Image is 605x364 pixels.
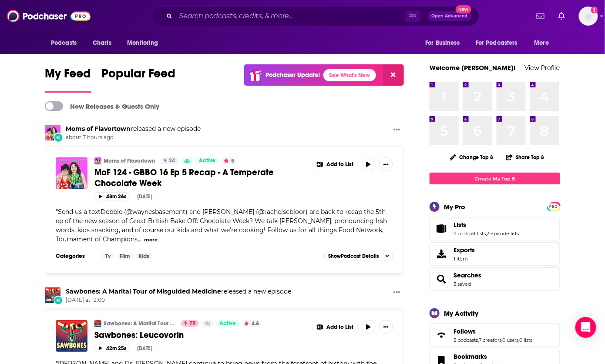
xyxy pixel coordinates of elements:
[169,157,175,165] span: 24
[127,37,158,49] span: Monitoring
[476,37,518,49] span: For Podcasters
[216,320,240,327] a: Active
[66,287,291,296] h3: released a new episode
[433,329,450,341] a: Follows
[66,297,291,304] span: [DATE] at 12:00
[520,337,533,343] a: 0 lists
[195,157,219,164] a: Active
[486,230,487,237] span: ,
[45,66,91,93] a: My Feed
[7,8,91,24] a: Podchaser - Follow, Share and Rate Podcasts
[454,353,487,361] span: Bookmarks
[579,7,598,26] img: User Profile
[487,230,519,237] a: 2 episode lists
[94,344,130,352] button: 42m 25s
[454,271,481,279] a: Searches
[433,273,450,285] a: Searches
[221,157,237,164] button: 5
[454,337,478,343] a: 5 podcasts
[313,320,358,334] button: Show More Button
[430,217,560,240] span: Lists
[432,14,468,18] span: Open Advanced
[266,71,320,79] p: Podchaser Update!
[45,125,60,140] img: Moms of Flavortown
[390,287,404,298] button: Show More Button
[454,256,475,262] span: 1 item
[548,203,559,210] a: PRO
[445,152,499,163] button: Change Top 8
[94,330,306,341] a: Sawbones: Leucovorin
[454,221,466,229] span: Lists
[56,157,87,189] img: MoF 124 - GBBO 16 Ep 5 Recap - A Temperate Chocolate Week
[94,157,101,164] img: Moms of Flavortown
[379,320,393,334] button: Show More Button
[454,281,471,287] a: 3 saved
[66,125,131,133] a: Moms of Flavortown
[102,253,114,260] a: Tv
[478,337,479,343] span: ,
[501,337,502,343] span: ,
[56,253,95,260] h3: Categories
[575,317,596,338] div: Open Intercom Messenger
[430,267,560,291] span: Searches
[87,35,117,51] a: Charts
[405,10,421,22] span: ⌘ K
[533,9,548,23] a: Show notifications dropdown
[66,287,221,295] a: Sawbones: A Marital Tour of Misguided Medicine
[56,320,87,352] img: Sawbones: Leucovorin
[479,337,501,343] a: 7 creators
[94,330,184,341] span: Sawbones: Leucovorin
[579,7,598,26] button: Show profile menu
[56,208,387,243] span: "
[326,161,353,168] span: Add to List
[379,157,393,171] button: Show More Button
[181,320,199,327] a: 79
[454,327,533,335] a: Follows
[326,324,353,331] span: Add to List
[189,319,195,328] span: 79
[66,134,201,141] span: about 7 hours ago
[454,353,504,361] a: Bookmarks
[433,248,450,260] span: Exports
[116,253,133,260] a: Film
[137,345,152,351] div: [DATE]
[176,9,405,23] input: Search podcasts, credits, & more...
[94,167,274,189] span: MoF 124 - GBBO 16 Ep 5 Recap - A Temperate Chocolate Week
[104,157,155,164] a: Moms of Flavortown
[454,230,486,237] a: 7 podcast lists
[428,11,472,21] button: Open AdvancedNew
[94,320,101,327] img: Sawbones: A Marital Tour of Misguided Medicine
[313,157,358,171] button: Show More Button
[121,35,169,51] button: open menu
[430,173,560,184] a: Create My Top 8
[444,203,465,211] div: My Pro
[56,208,387,243] span: Send us a textDebbie (@waynesbasement) and [PERSON_NAME] (@rachelscbloor) are back to recap the 5...
[93,37,111,49] span: Charts
[433,223,450,235] a: Lists
[66,125,201,133] h3: released a new episode
[454,327,476,335] span: Follows
[454,246,475,254] span: Exports
[425,37,460,49] span: For Business
[199,157,215,165] span: Active
[419,35,471,51] button: open menu
[135,253,153,260] a: Kids
[54,296,63,305] div: New Episode
[152,6,479,26] div: Search podcasts, credits, & more...
[45,287,60,303] img: Sawbones: A Marital Tour of Misguided Medicine
[139,235,143,243] span: ...
[506,149,545,166] button: Share Top 8
[54,133,63,142] div: New Episode
[430,63,516,72] a: Welcome [PERSON_NAME]!
[456,5,471,13] span: New
[579,7,598,26] span: Logged in as WorldWide452
[328,253,379,259] span: Show Podcast Details
[101,66,175,93] a: Popular Feed
[502,337,519,343] a: 0 users
[470,35,530,51] button: open menu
